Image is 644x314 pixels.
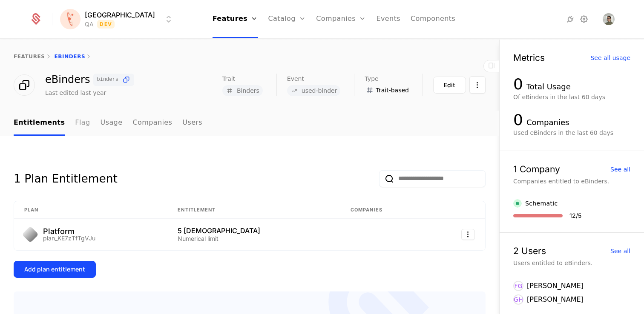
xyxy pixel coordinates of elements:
[178,227,330,234] div: 5 [DEMOGRAPHIC_DATA]
[14,261,96,278] button: Add plan entitlement
[14,111,486,136] nav: Main
[14,54,45,60] a: features
[287,76,304,82] span: Event
[579,14,589,24] a: Settings
[525,199,558,208] div: Schematic
[178,236,330,242] div: Numerical limit
[237,88,259,94] span: Binders
[513,111,523,128] div: 0
[444,81,455,89] div: Edit
[513,53,545,62] div: Metrics
[565,14,575,24] a: Integrations
[569,213,581,219] div: 12 / 5
[513,246,546,255] div: 2 Users
[513,281,523,291] div: FG
[603,13,615,25] button: Open user button
[167,201,340,219] th: Entitlement
[526,117,569,128] div: Companies
[513,128,630,137] div: Used eBinders in the last 60 days
[75,111,90,136] a: Flag
[513,259,630,267] div: Users entitled to eBinders.
[43,235,95,241] div: plan_KE7zTfTgVJu
[85,20,94,29] div: QA
[101,111,123,136] a: Usage
[340,201,428,219] th: Companies
[526,81,571,93] div: Total Usage
[610,248,630,254] div: See all
[513,165,560,174] div: 1 Company
[85,10,155,20] span: [GEOGRAPHIC_DATA]
[182,111,202,136] a: Users
[376,86,409,94] span: Trait-based
[132,111,172,136] a: Companies
[461,229,475,240] button: Select action
[513,93,630,101] div: Of eBinders in the last 60 days
[610,166,630,172] div: See all
[45,88,106,97] div: Last edited last year
[302,88,337,94] span: used-binder
[97,20,115,29] span: Dev
[14,201,167,219] th: Plan
[14,111,202,136] ul: Choose Sub Page
[63,10,174,29] button: Select environment
[527,281,584,291] div: [PERSON_NAME]
[97,77,118,82] span: binders
[469,76,486,94] button: Select action
[527,294,584,305] div: [PERSON_NAME]
[603,13,615,25] img: Jelena Obrenovic
[433,77,466,94] button: Edit
[513,294,523,305] div: GH
[43,228,95,235] div: Platform
[14,170,118,187] div: 1 Plan Entitlement
[14,111,65,136] a: Entitlements
[24,265,85,274] div: Add plan entitlement
[590,55,630,61] div: See all usage
[513,177,630,186] div: Companies entitled to eBinders.
[60,9,80,29] img: Florence
[45,74,134,86] div: eBinders
[365,76,378,82] span: Type
[222,76,235,82] span: Trait
[513,199,522,208] img: Schematic
[513,76,523,93] div: 0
